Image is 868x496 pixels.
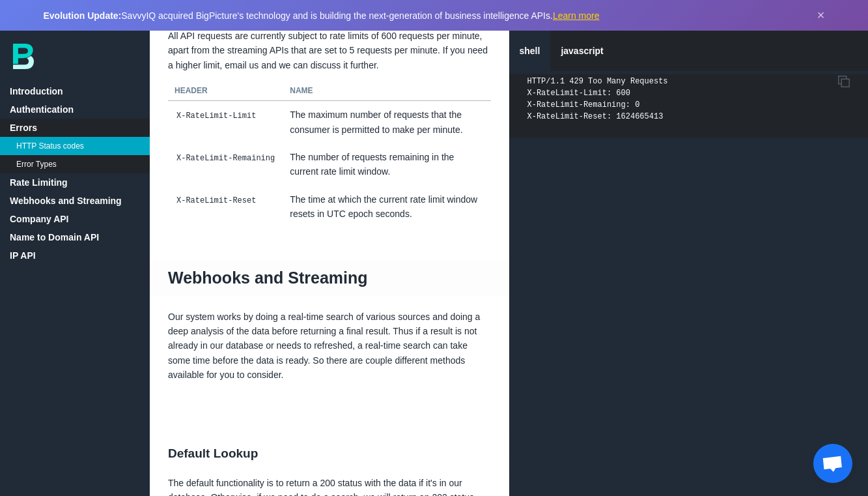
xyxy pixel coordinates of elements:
a: Open chat [813,444,852,483]
th: Name [283,81,490,101]
a: shell [509,31,551,71]
code: HTTP/1.1 429 Too Many Requests X-RateLimit-Limit: 600 X-RateLimit-Remaining: 0 X-RateLimit-Reset:... [527,77,668,121]
h1: Webhooks and Streaming [150,261,509,296]
a: javascript [550,31,613,71]
strong: Evolution Update: [44,10,122,21]
code: X-RateLimit-Reset [175,194,258,207]
h2: Default Lookup [150,432,509,476]
a: Learn more [553,10,600,21]
img: bp-logo-B-teal.svg [13,44,34,69]
button: Dismiss announcement [817,8,825,23]
td: The time at which the current rate limit window resets in UTC epoch seconds. [283,186,490,228]
th: Header [168,81,283,101]
code: X-RateLimit-Remaining [175,152,277,165]
p: Our system works by doing a real-time search of various sources and doing a deep analysis of the ... [150,310,509,383]
code: X-RateLimit-Limit [175,109,258,123]
td: The number of requests remaining in the current rate limit window. [283,143,490,186]
td: The maximum number of requests that the consumer is permitted to make per minute. [283,101,490,143]
span: SavvyIQ acquired BigPicture's technology and is building the next-generation of business intellig... [44,10,600,21]
p: All API requests are currently subject to rate limits of 600 requests per minute, apart from the ... [150,29,509,72]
